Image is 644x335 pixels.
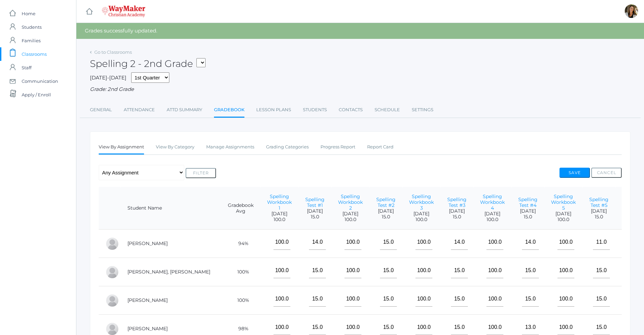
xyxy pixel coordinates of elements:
div: Amber Farnes [625,4,638,18]
span: [DATE] [376,208,396,214]
button: Save [559,168,590,178]
a: Settings [412,103,433,117]
span: 100.0 [267,217,292,222]
span: 100.0 [551,217,576,222]
span: [DATE] [551,211,576,217]
span: [DATE]-[DATE] [90,74,126,81]
span: [DATE] [305,208,325,214]
span: 15.0 [589,214,609,220]
a: Spelling Test #1 [305,196,325,208]
span: 15.0 [447,214,467,220]
a: [PERSON_NAME], [PERSON_NAME] [127,269,210,275]
a: Spelling Workbook 1 [267,193,292,211]
div: Sullivan Clyne [105,265,119,279]
a: Lesson Plans [256,103,291,117]
td: 94% [221,230,260,258]
th: Student Name [121,187,221,230]
div: Graham Bassett [105,237,119,250]
span: Home [22,7,35,20]
a: View By Assignment [99,140,144,155]
span: 15.0 [305,214,325,220]
td: 100% [221,286,260,315]
a: General [90,103,112,117]
span: [DATE] [518,208,538,214]
a: [PERSON_NAME] [127,326,168,332]
span: 100.0 [480,217,505,222]
a: Attd Summary [167,103,202,117]
a: Contacts [339,103,363,117]
span: Apply / Enroll [22,88,51,101]
a: Grading Categories [266,140,309,154]
a: Attendance [124,103,155,117]
h2: Spelling 2 - 2nd Grade [90,58,206,69]
span: [DATE] [267,211,292,217]
span: [DATE] [409,211,434,217]
span: [DATE] [480,211,505,217]
span: Students [22,20,42,34]
td: 100% [221,258,260,286]
span: Communication [22,74,58,88]
a: Spelling Test #5 [589,196,609,208]
span: 100.0 [409,217,434,222]
span: Families [22,34,41,47]
a: [PERSON_NAME] [127,240,168,246]
div: Macy Hardisty [105,294,119,307]
span: 100.0 [338,217,363,222]
span: Classrooms [22,47,47,61]
a: Schedule [375,103,400,117]
div: Grades successfully updated. [76,23,644,39]
span: 15.0 [518,214,538,220]
th: Gradebook Avg [221,187,260,230]
a: Go to Classrooms [94,49,132,55]
a: Spelling Workbook 3 [409,193,434,211]
a: Spelling Workbook 4 [480,193,505,211]
a: Spelling Test #4 [518,196,538,208]
img: 4_waymaker-logo-stack-white.png [102,5,145,17]
a: [PERSON_NAME] [127,297,168,303]
a: Spelling Test #3 [447,196,467,208]
a: Students [303,103,327,117]
span: 15.0 [376,214,396,220]
div: Grade: 2nd Grade [90,86,630,93]
a: Gradebook [214,103,244,118]
a: View By Category [156,140,194,154]
button: Filter [186,168,216,178]
button: Cancel [591,168,622,178]
a: Progress Report [320,140,355,154]
a: Spelling Test #2 [376,196,396,208]
a: Report Card [367,140,393,154]
a: Spelling Workbook 2 [338,193,363,211]
a: Manage Assignments [206,140,254,154]
span: [DATE] [338,211,363,217]
span: [DATE] [447,208,467,214]
span: Staff [22,61,31,74]
a: Spelling Workbook 5 [551,193,576,211]
span: [DATE] [589,208,609,214]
